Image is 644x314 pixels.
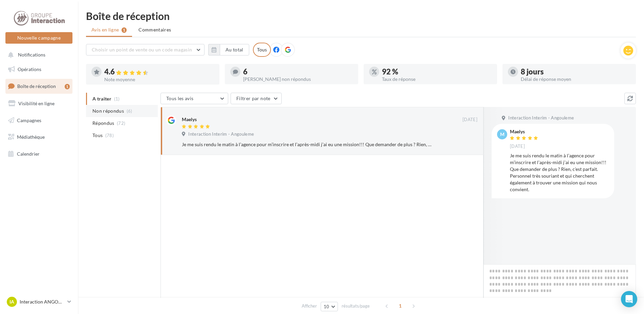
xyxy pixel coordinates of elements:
a: Campagnes [4,113,74,128]
a: Opérations [4,62,74,76]
button: Au total [208,44,249,55]
div: 4.6 [104,68,214,76]
div: Tous [253,43,271,57]
span: Boîte de réception [17,83,56,89]
div: 8 jours [521,68,630,75]
button: Nouvelle campagne [5,32,72,44]
button: Filtrer par note [231,93,282,104]
span: Interaction Interim - Angouleme [508,115,574,121]
div: Maelys [510,129,540,134]
span: [DATE] [463,117,477,123]
div: 1 [65,84,70,89]
span: 10 [324,304,329,309]
a: Boîte de réception1 [4,79,74,93]
a: Médiathèque [4,130,74,144]
p: Interaction ANGOULÈME [20,298,65,305]
span: Tous les avis [166,95,194,101]
span: Commentaires [138,26,171,33]
span: M [500,131,505,138]
div: Open Intercom Messenger [621,291,637,307]
span: Notifications [18,52,45,58]
button: Tous les avis [160,93,228,104]
span: résultats/page [342,303,370,309]
div: Note moyenne [104,77,214,82]
span: Choisir un point de vente ou un code magasin [92,47,192,52]
span: Visibilité en ligne [18,100,55,106]
span: Opérations [18,66,41,72]
div: Maelys [182,116,197,123]
span: Répondus [92,120,114,127]
div: Je me suis rendu le matin à l’agence pour m’inscrire et l’après-midi j’ai eu une mission!!! Que d... [510,152,609,193]
span: Calendrier [17,151,40,157]
span: Interaction Interim - Angouleme [188,131,254,137]
button: Au total [220,44,249,55]
span: Tous [92,132,103,139]
span: Non répondus [92,108,124,114]
div: Boîte de réception [86,11,636,21]
span: (72) [117,120,125,126]
span: IA [9,298,14,305]
span: Campagnes [17,117,41,123]
div: [PERSON_NAME] non répondus [243,77,353,82]
span: [DATE] [510,143,525,150]
span: 1 [395,300,406,311]
div: 6 [243,68,353,75]
div: Taux de réponse [382,77,492,82]
a: Calendrier [4,147,74,161]
button: 10 [321,302,338,311]
span: Médiathèque [17,134,45,140]
span: (78) [105,133,114,138]
span: (6) [127,108,132,114]
span: Afficher [302,303,317,309]
a: IA Interaction ANGOULÈME [5,295,72,308]
div: Je me suis rendu le matin à l’agence pour m’inscrire et l’après-midi j’ai eu une mission!!! Que d... [182,141,433,148]
div: Délai de réponse moyen [521,77,630,82]
div: 92 % [382,68,492,75]
a: Visibilité en ligne [4,96,74,111]
button: Choisir un point de vente ou un code magasin [86,44,205,55]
